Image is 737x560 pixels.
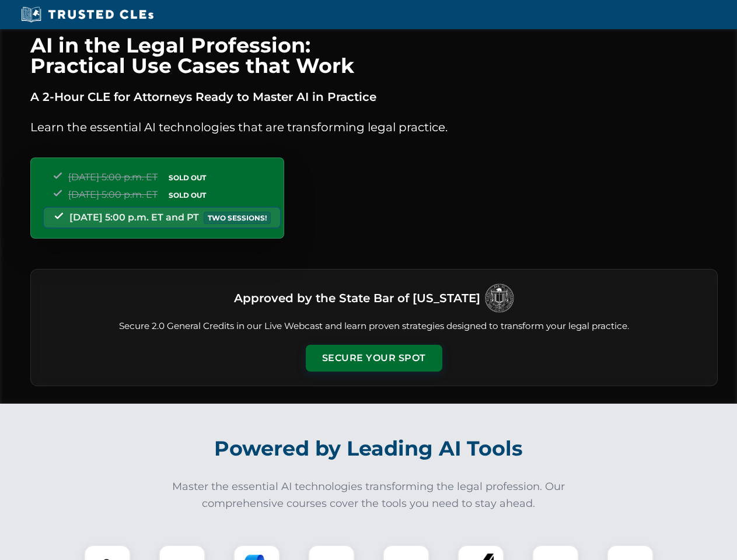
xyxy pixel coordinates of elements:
h2: Powered by Leading AI Tools [46,428,692,469]
p: Master the essential AI technologies transforming the legal profession. Our comprehensive courses... [165,478,573,512]
img: Logo [485,283,514,313]
p: Secure 2.0 General Credits in our Live Webcast and learn proven strategies designed to transform ... [45,320,703,333]
span: [DATE] 5:00 p.m. ET [68,171,158,183]
span: SOLD OUT [165,189,210,201]
p: A 2-Hour CLE for Attorneys Ready to Master AI in Practice [30,87,718,106]
span: SOLD OUT [165,171,210,184]
p: Learn the essential AI technologies that are transforming legal practice. [30,118,718,136]
h1: AI in the Legal Profession: Practical Use Cases that Work [30,35,718,76]
button: Secure Your Spot [306,345,442,372]
img: Trusted CLEs [18,6,157,23]
span: [DATE] 5:00 p.m. ET [68,189,158,200]
h3: Approved by the State Bar of [US_STATE] [234,288,480,309]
